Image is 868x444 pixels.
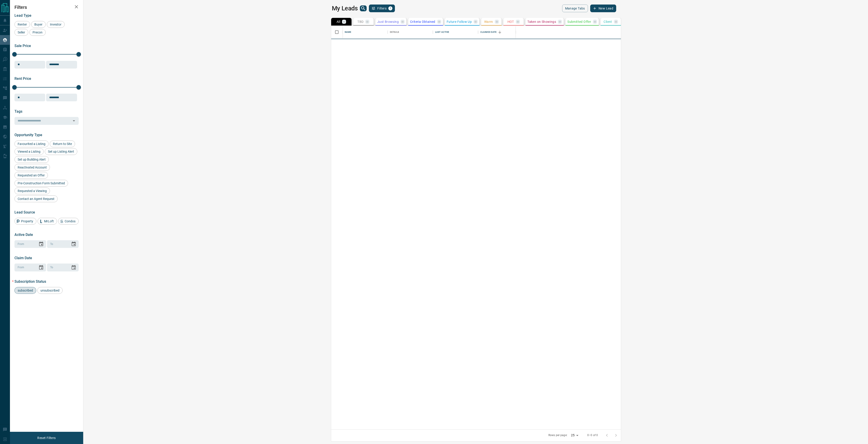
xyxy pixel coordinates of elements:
div: Condos [58,218,79,225]
span: Set up Listing Alert [46,150,76,153]
p: Future Follow Up [447,20,472,23]
span: Reactivated Account [16,166,48,169]
button: Choose date [69,240,78,249]
span: subscribed [16,289,35,292]
span: Buyer [33,23,44,26]
div: Claimed Date [478,26,523,38]
span: Investor [48,23,63,26]
div: Reactivated Account [14,164,50,171]
button: Choose date [69,263,78,272]
span: Condos [63,219,77,223]
span: Sale Price [14,44,31,48]
div: Claimed Date [480,26,497,38]
div: Seller [14,29,28,36]
div: Return to Site [50,140,75,147]
span: Precon [31,31,44,34]
div: Viewed a Listing [14,148,44,155]
span: Seller [16,31,27,34]
h1: My Leads [332,5,358,12]
div: Investor [47,21,65,28]
div: Precon [29,29,46,36]
button: Choose date [37,263,46,272]
div: unsubscribed [37,287,63,294]
span: Rent Price [14,76,31,81]
div: 25 [569,432,580,439]
button: Choose date [37,240,46,249]
div: Property [14,218,36,225]
button: New Lead [590,5,616,12]
div: Set up Building Alert [14,156,49,163]
div: Last Active [435,26,449,38]
div: Details [390,26,399,38]
div: Requested a Viewing [14,188,50,194]
span: Viewed a Listing [16,150,42,153]
span: Subscription Status [14,279,46,284]
p: Client [604,20,612,23]
span: Renter [16,23,28,26]
div: Last Active [433,26,478,38]
span: Return to Site [51,142,73,146]
button: Sort [497,29,503,35]
span: Opportunity Type [14,133,42,137]
div: Favourited a Listing [14,140,49,147]
span: Requested an Offer [16,173,46,177]
span: Requested a Viewing [16,189,48,193]
h2: Filters [14,5,79,10]
p: Taken on Showings [527,20,556,23]
div: Buyer [31,21,46,28]
span: Favourited a Listing [16,142,47,146]
p: 0–0 of 0 [587,433,598,437]
p: HOT [507,20,514,23]
span: MrLoft [42,219,55,223]
div: Set up Listing Alert [45,148,77,155]
span: Claim Date [14,256,32,260]
span: Lead Type [14,13,31,18]
div: MrLoft [38,218,57,225]
p: Rows per page: [548,433,567,437]
span: Set up Building Alert [16,158,47,161]
span: 1 [389,7,392,10]
p: TBD [357,20,363,23]
button: Filters1 [369,5,395,12]
button: search button [360,5,367,11]
div: Details [388,26,433,38]
button: Reset Filters [34,434,59,442]
div: Pre-Construction Form Submitted [14,180,68,187]
div: Name [345,26,351,38]
p: Just Browsing [377,20,399,23]
p: Criteria Obtained [410,20,435,23]
button: Manage Tabs [562,5,588,12]
div: Name [342,26,388,38]
p: Warm [484,20,493,23]
span: Property [19,219,35,223]
div: subscribed [14,287,36,294]
span: unsubscribed [39,289,61,292]
div: Requested an Offer [14,172,48,179]
button: Open [71,118,77,124]
span: Pre-Construction Form Submitted [16,181,66,185]
div: Contact an Agent Request [14,195,58,202]
div: Renter [14,21,30,28]
p: All [337,20,340,23]
p: Submitted Offer [567,20,591,23]
span: Contact an Agent Request [16,197,56,201]
span: Lead Source [14,210,35,214]
span: Active Date [14,233,33,237]
span: Tags [14,109,22,114]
